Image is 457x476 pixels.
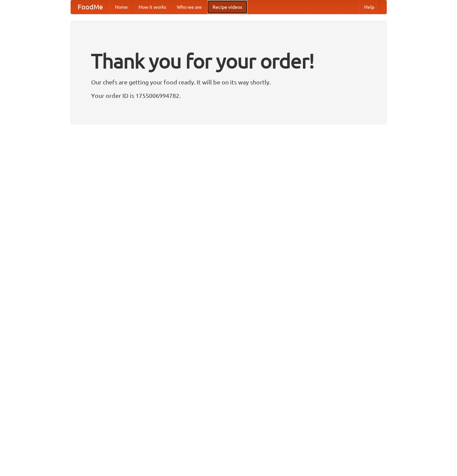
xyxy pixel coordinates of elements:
[91,90,366,101] p: Your order ID is 1755006994782.
[359,0,380,14] a: Help
[91,45,366,77] h1: Thank you for your order!
[71,0,110,14] a: FoodMe
[91,77,366,87] p: Our chefs are getting your food ready. It will be on its way shortly.
[172,0,207,14] a: Who we are
[110,0,133,14] a: Home
[207,0,247,14] a: Recipe videos
[133,0,172,14] a: How it works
